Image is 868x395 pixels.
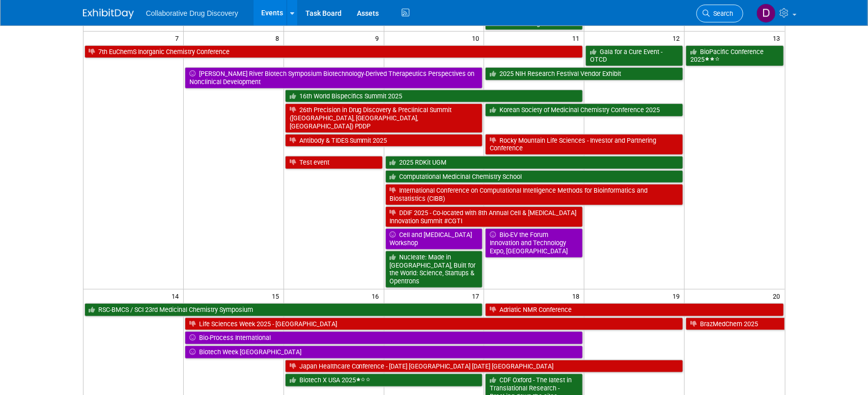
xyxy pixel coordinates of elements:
[271,289,284,302] span: 15
[385,156,684,169] a: 2025 RDKit UGM
[185,346,583,359] a: Biotech Week [GEOGRAPHIC_DATA]
[285,374,483,387] a: Biotech X USA 2025
[772,32,785,44] span: 13
[671,289,684,302] span: 19
[285,134,483,147] a: Antibody & TIDES Summit 2025
[185,67,483,88] a: [PERSON_NAME] River Biotech Symposium Biotechnology-Derived Therapeutics Perspectives on Nonclini...
[485,67,683,81] a: 2025 NIH Research Festival Vendor Exhibit
[174,32,183,44] span: 7
[285,360,683,373] a: Japan Healthcare Conference - [DATE] [GEOGRAPHIC_DATA] [DATE] [GEOGRAPHIC_DATA]
[757,4,776,23] img: Daniel Castro
[471,289,484,302] span: 17
[285,90,583,103] a: 16th World Bispecifics Summit 2025
[686,45,783,66] a: BioPacific Conference 2025
[485,134,683,155] a: Rocky Mountain Life Sciences - Investor and Partnering Conference
[485,303,783,317] a: Adriatic NMR Conference
[85,303,483,317] a: RSC-BMCS / SCI 23rd Medicinal Chemistry Symposium
[772,289,785,302] span: 20
[485,228,583,257] a: Bio-EV the Forum Innovation and Technology Expo, [GEOGRAPHIC_DATA]
[710,10,734,17] span: Search
[471,32,484,44] span: 10
[371,289,384,302] span: 16
[274,32,284,44] span: 8
[671,32,684,44] span: 12
[83,9,134,19] img: ExhibitDay
[385,170,684,183] a: Computational Medicinal Chemistry School
[375,32,384,44] span: 9
[571,32,584,44] span: 11
[385,251,483,288] a: Nucleate: Made in [GEOGRAPHIC_DATA], Built for the World: Science, Startups & Opentrons
[385,184,684,205] a: International Conference on Computational Intelligence Methods for Bioinformatics and Biostatisti...
[285,156,383,169] a: Test event
[696,5,743,22] a: Search
[485,103,683,117] a: Korean Society of Medicinal Chemistry Conference 2025
[571,289,584,302] span: 18
[85,45,583,59] a: 7th EuChemS Inorganic Chemistry Conference
[146,9,238,17] span: Collaborative Drug Discovery
[385,228,483,249] a: Cell and [MEDICAL_DATA] Workshop
[385,206,583,227] a: DDIF 2025 - Co-located with 8th Annual Cell & [MEDICAL_DATA] Innovation Summit #CGTI
[185,331,583,345] a: Bio-Process International
[686,318,785,331] a: BrazMedChem 2025
[185,318,683,331] a: Life Sciences Week 2025 - [GEOGRAPHIC_DATA]
[171,289,183,302] span: 14
[285,103,483,133] a: 26th Precision in Drug Discovery & Preclinical Summit ([GEOGRAPHIC_DATA], [GEOGRAPHIC_DATA], [GEO...
[585,45,683,66] a: Gala for a Cure Event - OTCD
